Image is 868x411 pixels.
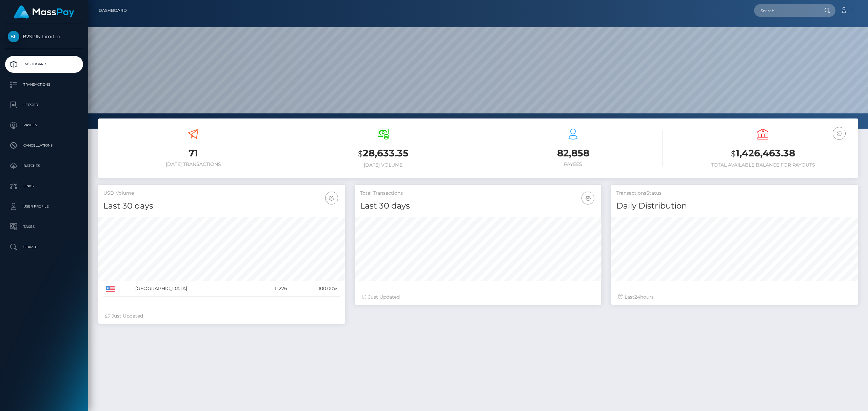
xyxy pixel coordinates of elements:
[5,218,83,235] a: Taxes
[634,294,640,300] span: 24
[8,140,80,151] p: Cancellations
[358,149,363,158] small: $
[483,147,663,160] h3: 82,858
[99,3,127,18] a: Dashboard
[731,149,736,158] small: $
[8,120,80,130] p: Payees
[105,312,338,320] div: Just Updated
[103,200,340,212] h4: Last 30 days
[252,281,290,297] td: 11,276
[646,190,662,196] mh: Status
[290,281,340,297] td: 100.00%
[8,80,80,90] p: Transactions
[8,201,80,212] p: User Profile
[293,162,473,168] h6: [DATE] Volume
[483,161,663,167] h6: Payees
[673,162,853,168] h6: Total Available Balance for Payouts
[5,178,83,195] a: Links
[8,100,80,110] p: Ledger
[5,239,83,256] a: Search
[754,4,818,17] input: Search...
[8,161,80,171] p: Batches
[8,242,80,252] p: Search
[103,161,283,167] h6: [DATE] Transactions
[5,56,83,73] a: Dashboard
[8,222,80,232] p: Taxes
[360,190,596,197] h5: Total Transactions
[103,190,340,197] h5: USD Volume
[5,34,83,40] span: B2SPIN Limited
[133,281,253,297] td: [GEOGRAPHIC_DATA]
[360,200,596,212] h4: Last 30 days
[5,137,83,154] a: Cancellations
[293,147,473,160] h3: 28,633.35
[8,31,19,42] img: B2SPIN Limited
[5,76,83,93] a: Transactions
[5,198,83,215] a: User Profile
[362,294,595,301] div: Just Updated
[673,147,853,160] h3: 1,426,463.38
[618,294,851,301] div: Last hours
[8,59,80,69] p: Dashboard
[103,147,283,160] h3: 71
[5,117,83,134] a: Payees
[106,286,115,292] img: US.png
[5,96,83,113] a: Ledger
[616,200,853,212] h4: Daily Distribution
[616,190,853,197] h5: Transactions
[8,181,80,191] p: Links
[14,5,74,19] img: MassPay Logo
[5,157,83,174] a: Batches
